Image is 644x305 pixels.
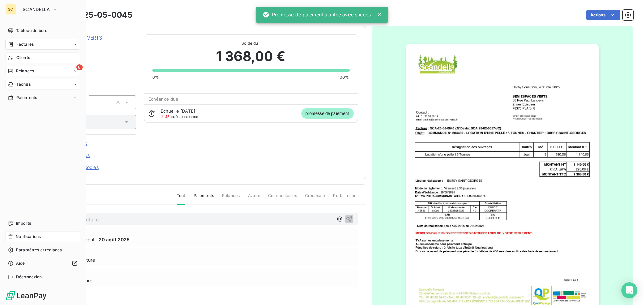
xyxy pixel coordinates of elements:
span: Factures [16,41,34,47]
span: promesse de paiement [301,108,354,119]
a: 8Relances [5,66,80,76]
span: Paiements [194,193,214,204]
span: Paramètres et réglages [16,247,62,253]
span: Relances [16,68,34,74]
span: 100% [338,74,350,80]
span: Avoirs [248,193,260,204]
div: SC [5,4,16,15]
span: Tâches [16,81,31,87]
span: Paiements [16,95,37,101]
a: Tableau de bord [5,25,80,36]
a: Imports [5,218,80,229]
span: Aide [16,260,25,266]
span: après échéance [161,115,198,119]
span: Portail client [333,193,358,204]
span: Imports [16,220,31,226]
span: Déconnexion [16,274,42,280]
img: Logo LeanPay [5,290,47,301]
button: Actions [586,10,620,20]
span: Solde dû : [152,40,350,46]
span: Relances [222,193,240,204]
span: Échue le [DATE] [161,108,195,114]
span: Commentaires [268,193,297,204]
h3: SCA-25-05-0045 [63,9,132,21]
span: Notifications [16,234,41,240]
div: Promesse de paiement ajoutée avec succès [263,9,371,21]
a: Aide [5,258,80,269]
span: Échéance due [148,96,179,102]
span: 0% [152,74,159,80]
a: Tâches [5,79,80,90]
a: Paramètres et réglages [5,245,80,255]
span: Creditsafe [305,193,325,204]
span: J+45 [161,114,170,119]
span: SCANDELLA [23,7,50,12]
a: Clients [5,52,80,63]
span: Tableau de bord [16,28,47,34]
span: Clients [16,55,30,61]
span: 20 août 2025 [99,236,130,243]
div: Open Intercom Messenger [621,282,637,298]
a: Paiements [5,92,80,103]
a: Factures [5,39,80,50]
span: 411SEM [53,43,136,48]
span: 8 [76,64,83,70]
span: Tout [177,193,185,205]
span: 1 368,00 € [216,46,285,66]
